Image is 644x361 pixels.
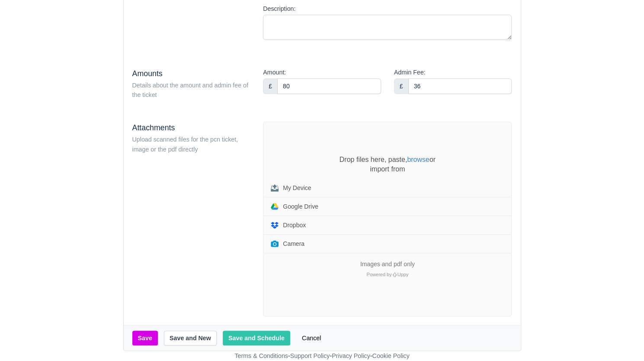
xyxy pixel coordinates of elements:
div: £ [394,78,409,94]
button: Save and New [164,331,217,345]
iframe: Chat Widget [601,319,644,361]
label: Amount: [263,68,286,77]
div: File Uploader [263,122,512,316]
label: Description: [263,4,295,14]
input: 0.00 [277,78,381,94]
a: Powered byUppy [366,272,408,277]
a: Terms & Conditions [234,352,288,359]
span: Uppy [397,272,409,277]
h5: Amounts [132,69,250,78]
a: Privacy Policy [332,352,370,359]
div: £ [263,78,278,94]
a: Support Policy [290,352,330,359]
h5: Attachments [132,123,250,132]
div: Google Drive [283,203,318,210]
a: Cookie Policy [372,352,409,359]
div: My Device [283,185,311,191]
div: Camera [283,241,304,247]
div: Images and pdf only [354,261,421,268]
div: Drop files here, paste, or import from [323,155,452,174]
div: Dropbox [283,222,306,228]
div: Upload scanned files for the pcn ticket, image or the pdf directly [132,135,250,155]
div: - - - [76,351,569,361]
a: Cancel [296,331,327,345]
button: browse [407,156,429,163]
button: Save [132,331,158,345]
label: Admin Fee: [394,68,426,77]
button: Save and Schedule [223,331,290,345]
div: Details about the amount and admin fee of the ticket [132,81,250,100]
